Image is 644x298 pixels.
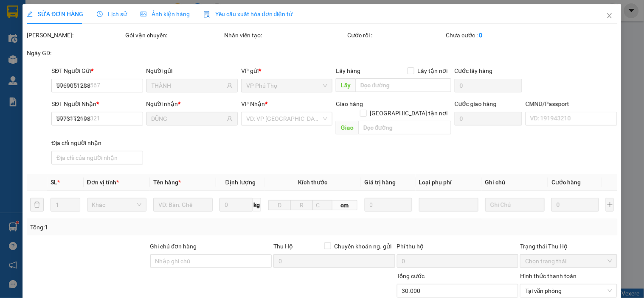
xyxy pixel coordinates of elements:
[333,200,357,210] span: cm
[606,198,613,212] button: plus
[367,109,451,118] span: [GEOGRAPHIC_DATA] tận nơi
[552,179,581,186] span: Cước hàng
[225,179,256,186] span: Định lượng
[241,100,265,107] span: VP Nhận
[455,79,523,92] input: Cước lấy hàng
[606,12,613,19] span: close
[79,21,355,31] li: Số 10 ngõ 15 Ngọc Hồi, Q.[PERSON_NAME], [GEOGRAPHIC_DATA]
[153,198,213,212] input: VD: Bàn, Ghế
[336,100,363,107] span: Giao hàng
[365,198,412,212] input: 0
[485,198,545,212] input: Ghi Chú
[224,31,346,40] div: Nhân viên tạo:
[348,31,444,40] div: Cước rồi :
[479,32,483,39] b: 0
[27,48,124,58] div: Ngày GD:
[416,174,482,191] th: Loại phụ phí
[27,31,124,40] div: [PERSON_NAME]:
[446,31,543,40] div: Chưa cước :
[150,243,197,250] label: Ghi chú đơn hàng
[246,79,327,92] span: VP Phú Thọ
[397,242,519,254] div: Phí thu hộ
[482,174,548,191] th: Ghi chú
[51,179,57,186] span: SL
[336,67,361,74] span: Lấy hàng
[273,243,293,250] span: Thu Hộ
[51,99,143,109] div: SĐT Người Nhận
[203,11,210,18] img: icon
[146,66,238,75] div: Người gửi
[520,242,617,251] div: Trạng thái Thu Hộ
[414,66,451,75] span: Lấy tận nơi
[27,11,33,17] span: edit
[525,255,612,267] span: Chọn trạng thái
[397,273,425,279] span: Tổng cước
[552,198,599,212] input: 0
[290,200,313,210] input: R
[227,83,233,89] span: user
[336,78,356,92] span: Lấy
[526,99,617,109] div: CMND/Passport
[356,78,451,92] input: Dọc đường
[227,116,233,122] span: user
[520,273,577,279] label: Hình thức thanh toán
[241,66,332,75] div: VP gửi
[51,138,143,148] div: Địa chỉ người nhận
[51,66,143,75] div: SĐT Người Gửi
[253,198,261,212] span: kg
[455,67,493,74] label: Cước lấy hàng
[152,81,225,90] input: Tên người gửi
[97,11,103,17] span: clock-circle
[525,284,612,297] span: Tại văn phòng
[146,99,238,109] div: Người nhận
[336,121,359,134] span: Giao
[268,200,291,210] input: D
[203,11,293,17] span: Yêu cầu xuất hóa đơn điện tử
[11,11,53,53] img: logo.jpg
[365,179,396,186] span: Giá trị hàng
[79,31,355,42] li: Hotline: 19001155
[152,114,225,123] input: Tên người nhận
[455,100,497,107] label: Cước giao hàng
[87,179,119,186] span: Đơn vị tính
[150,254,272,268] input: Ghi chú đơn hàng
[312,200,333,210] input: C
[97,11,127,17] span: Lịch sử
[11,61,101,75] b: GỬI : VP Phú Thọ
[331,242,395,251] span: Chuyển khoản ng. gửi
[30,198,44,212] button: delete
[141,11,146,17] span: picture
[30,223,249,232] div: Tổng: 1
[153,179,181,186] span: Tên hàng
[359,121,451,134] input: Dọc đường
[598,4,622,28] button: Close
[141,11,190,17] span: Ảnh kiện hàng
[92,198,141,211] span: Khác
[455,112,523,125] input: Cước giao hàng
[298,179,327,186] span: Kích thước
[126,31,222,40] div: Gói vận chuyển:
[51,151,143,164] input: Địa chỉ của người nhận
[27,11,83,17] span: SỬA ĐƠN HÀNG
